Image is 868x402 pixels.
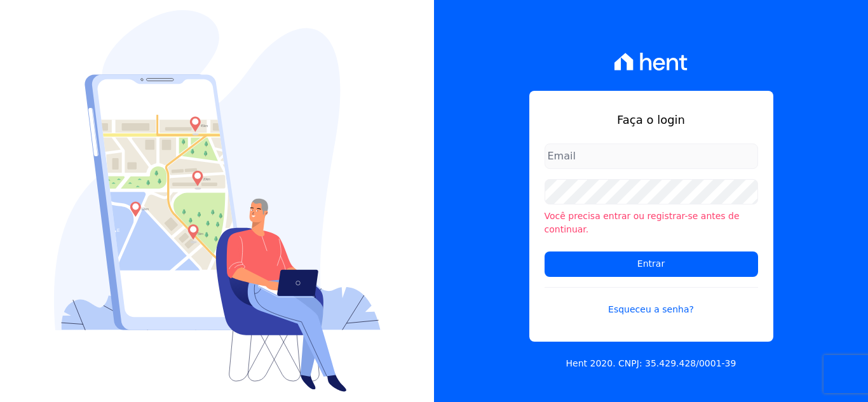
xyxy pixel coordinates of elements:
[545,111,758,128] h1: Faça o login
[545,144,758,169] input: Email
[545,287,758,316] a: Esqueceu a senha?
[545,210,758,236] li: Você precisa entrar ou registrar-se antes de continuar.
[54,10,381,392] img: Login
[545,251,758,277] input: Entrar
[566,357,736,370] p: Hent 2020. CNPJ: 35.429.428/0001-39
